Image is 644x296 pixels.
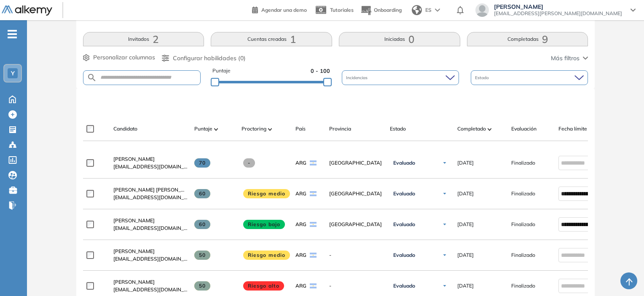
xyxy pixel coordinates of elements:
[295,221,306,228] span: ARG
[457,125,486,133] span: Completado
[194,189,211,198] span: 60
[113,279,155,285] span: [PERSON_NAME]
[488,128,492,131] img: [missing "en.ARROW_ALT" translation]
[393,160,415,166] span: Evaluado
[330,7,354,13] span: Tutoriales
[425,6,432,14] span: ES
[83,53,155,62] button: Personalizar columnas
[113,217,155,224] span: [PERSON_NAME]
[467,32,588,46] button: Completadas9
[475,75,491,81] span: Estado
[346,75,369,81] span: Incidencias
[113,255,188,263] span: [EMAIL_ADDRESS][DOMAIN_NAME]
[113,194,188,201] span: [EMAIL_ADDRESS][DOMAIN_NAME]
[442,222,447,227] img: Ícono de flecha
[113,248,188,255] a: [PERSON_NAME]
[442,191,447,196] img: Ícono de flecha
[329,282,383,290] span: -
[194,220,211,229] span: 60
[393,283,415,289] span: Evaluado
[310,160,317,165] img: ARG
[329,251,383,259] span: -
[241,125,266,133] span: Proctoring
[243,158,255,168] span: -
[442,160,447,165] img: Ícono de flecha
[310,222,317,227] img: ARG
[471,70,588,85] div: Estado
[194,281,211,291] span: 50
[551,54,588,63] button: Más filtros
[252,4,307,14] a: Agendar una demo
[113,156,155,162] span: [PERSON_NAME]
[457,159,474,167] span: [DATE]
[360,1,402,19] button: Onboarding
[113,286,188,293] span: [EMAIL_ADDRESS][DOMAIN_NAME]
[173,54,246,63] span: Configurar habilidades (0)
[162,54,246,63] button: Configurar habilidades (0)
[329,125,351,133] span: Provincia
[113,186,188,194] a: [PERSON_NAME] [PERSON_NAME] Knelef [PERSON_NAME]
[8,33,17,35] i: -
[393,252,415,259] span: Evaluado
[268,128,272,131] img: [missing "en.ARROW_ALT" translation]
[113,217,188,224] a: [PERSON_NAME]
[329,221,383,228] span: [GEOGRAPHIC_DATA]
[87,72,97,83] img: SEARCH_ALT
[339,32,460,46] button: Iniciadas0
[295,190,306,197] span: ARG
[511,221,535,228] span: Finalizado
[194,158,211,168] span: 70
[457,221,474,228] span: [DATE]
[2,5,52,16] img: Logo
[194,251,211,260] span: 50
[511,282,535,290] span: Finalizado
[93,53,155,62] span: Personalizar columnas
[295,159,306,167] span: ARG
[113,187,256,193] span: [PERSON_NAME] [PERSON_NAME] Knelef [PERSON_NAME]
[457,282,474,290] span: [DATE]
[457,251,474,259] span: [DATE]
[261,7,307,13] span: Agendar una demo
[558,125,587,133] span: Fecha límite
[494,3,622,10] span: [PERSON_NAME]
[243,220,285,229] span: Riesgo bajo
[295,251,306,259] span: ARG
[511,125,537,133] span: Evaluación
[83,32,204,46] button: Invitados2
[311,67,330,75] span: 0 - 100
[243,281,284,291] span: Riesgo alto
[329,159,383,167] span: [GEOGRAPHIC_DATA]
[211,32,332,46] button: Cuentas creadas1
[295,125,306,133] span: País
[511,159,535,167] span: Finalizado
[511,190,535,197] span: Finalizado
[551,54,580,63] span: Más filtros
[113,155,188,163] a: [PERSON_NAME]
[393,190,415,197] span: Evaluado
[212,67,231,75] span: Puntaje
[310,283,317,288] img: ARG
[511,251,535,259] span: Finalizado
[243,251,290,260] span: Riesgo medio
[194,125,212,133] span: Puntaje
[11,70,15,77] span: Y
[457,190,474,197] span: [DATE]
[374,7,402,13] span: Onboarding
[494,10,622,17] span: [EMAIL_ADDRESS][PERSON_NAME][DOMAIN_NAME]
[113,163,188,171] span: [EMAIL_ADDRESS][DOMAIN_NAME]
[390,125,406,133] span: Estado
[113,248,155,254] span: [PERSON_NAME]
[113,224,188,232] span: [EMAIL_ADDRESS][DOMAIN_NAME]
[329,190,383,197] span: [GEOGRAPHIC_DATA]
[243,189,290,198] span: Riesgo medio
[435,8,440,12] img: arrow
[214,128,218,131] img: [missing "en.ARROW_ALT" translation]
[412,5,422,15] img: world
[393,221,415,228] span: Evaluado
[442,283,447,288] img: Ícono de flecha
[113,278,188,286] a: [PERSON_NAME]
[310,253,317,258] img: ARG
[295,282,306,290] span: ARG
[442,253,447,258] img: Ícono de flecha
[113,125,137,133] span: Candidato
